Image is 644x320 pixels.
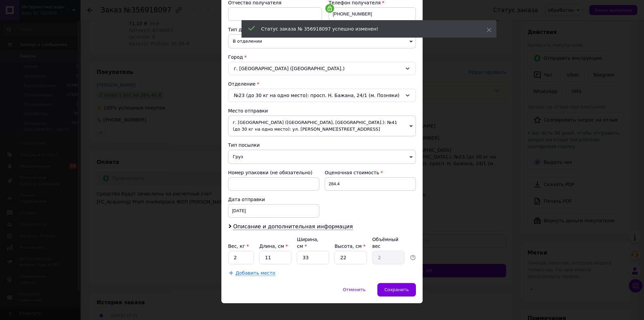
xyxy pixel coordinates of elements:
[343,287,366,292] span: Отменить
[235,270,275,276] span: Добавить место
[372,236,405,249] div: Объёмный вес
[228,196,319,203] div: Дата отправки
[228,116,416,136] span: г. [GEOGRAPHIC_DATA] ([GEOGRAPHIC_DATA], [GEOGRAPHIC_DATA].): №41 (до 30 кг на одно место): ул. [...
[228,81,416,87] div: Отделение
[325,169,416,176] div: Оценочная стоимость
[228,54,416,60] div: Город
[228,62,416,75] div: г. [GEOGRAPHIC_DATA] ([GEOGRAPHIC_DATA].)
[228,108,268,113] span: Место отправки
[233,223,353,230] span: Описание и дополнительная информация
[228,243,249,249] label: Вес, кг
[384,287,409,292] span: Сохранить
[334,243,365,249] label: Высота, см
[261,26,470,32] div: Статус заказа № 356918097 успешно изменен!
[228,27,262,32] span: Тип доставки
[228,89,416,102] div: №23 (до 30 кг на одно место): просп. Н. Бажана, 24/1 (м. Позняки)
[228,150,416,164] span: Груз
[329,7,416,21] input: +380
[228,142,260,148] span: Тип посылки
[228,34,416,48] span: В отделении
[259,243,288,249] label: Длина, см
[297,237,318,249] label: Ширина, см
[228,169,319,176] div: Номер упаковки (не обязательно)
